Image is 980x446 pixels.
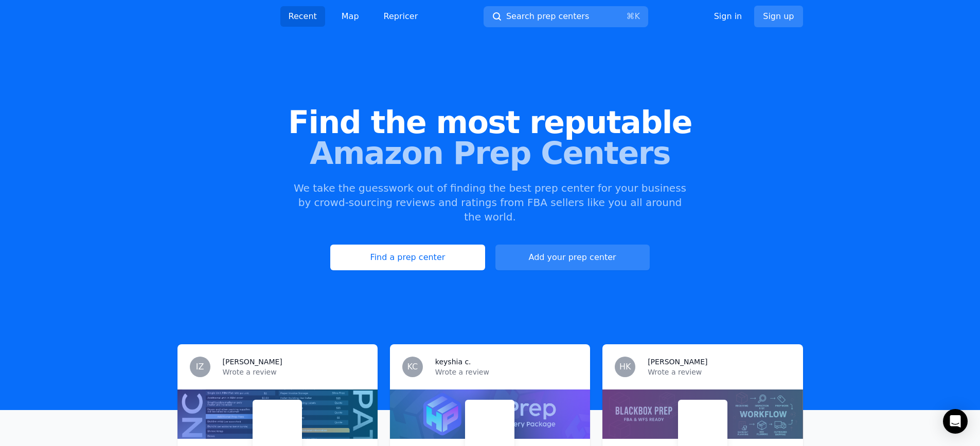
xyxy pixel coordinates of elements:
a: Find a prep center [330,245,485,270]
kbd: ⌘ [626,11,634,21]
a: Repricer [376,6,426,27]
a: Add your prep center [495,245,650,270]
p: Wrote a review [648,367,790,377]
h3: keyshia c. [435,357,471,367]
span: Search prep centers [506,10,589,23]
span: IZ [196,363,204,371]
p: We take the guesswork out of finding the best prep center for your business by crowd-sourcing rev... [293,181,688,224]
span: KC [407,363,418,371]
span: HK [619,363,631,371]
p: Wrote a review [435,367,578,377]
span: Amazon Prep Centers [16,138,964,169]
h3: [PERSON_NAME] [223,357,282,367]
a: Sign in [714,10,742,23]
a: Recent [280,6,325,27]
kbd: K [634,11,640,21]
span: Find the most reputable [16,107,964,138]
h3: [PERSON_NAME] [648,357,707,367]
div: Open Intercom Messenger [943,409,968,434]
a: Map [333,6,367,27]
a: Sign up [754,6,803,27]
button: Search prep centers⌘K [484,6,648,27]
img: PrepCenter [177,9,260,24]
p: Wrote a review [223,367,365,377]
